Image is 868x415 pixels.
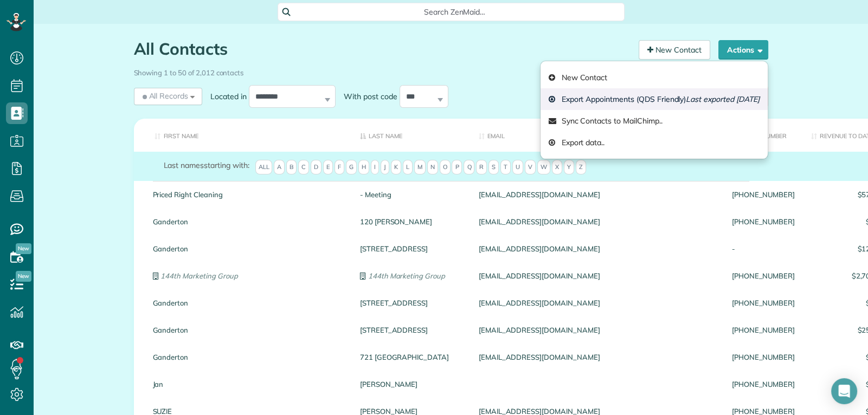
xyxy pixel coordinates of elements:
[153,218,344,225] a: Ganderton
[471,262,724,289] div: [EMAIL_ADDRESS][DOMAIN_NAME]
[371,160,379,175] span: I
[471,343,724,371] div: [EMAIL_ADDRESS][DOMAIN_NAME]
[639,40,710,60] a: New Contact
[471,119,724,152] th: Email: activate to sort column ascending
[360,326,462,334] a: [STREET_ADDRESS]
[358,160,369,175] span: H
[452,160,462,175] span: P
[255,160,273,175] span: All
[541,110,768,132] a: Sync Contacts to MailChimp..
[541,67,768,88] a: New Contact
[427,160,438,175] span: N
[153,191,344,198] a: Priced Right Cleaning
[724,371,803,398] div: [PHONE_NUMBER]
[471,289,724,316] div: [EMAIL_ADDRESS][DOMAIN_NAME]
[153,380,344,388] a: Jan
[202,91,249,102] label: Located in
[471,181,724,208] div: [EMAIL_ADDRESS][DOMAIN_NAME]
[164,160,204,170] span: Last names
[164,160,249,171] label: starting with:
[336,91,400,102] label: With post code
[381,160,389,175] span: J
[286,160,297,175] span: B
[564,160,574,175] span: Y
[368,271,445,280] em: 144th Marketing Group
[440,160,451,175] span: O
[541,88,768,110] a: Export Appointments (QDS Friendly)Last exported [DATE]
[134,40,631,58] h1: All Contacts
[140,90,189,101] span: All Records
[352,119,471,152] th: Last Name: activate to sort column descending
[488,160,499,175] span: S
[525,160,536,175] span: V
[471,316,724,343] div: [EMAIL_ADDRESS][DOMAIN_NAME]
[724,316,803,343] div: [PHONE_NUMBER]
[724,289,803,316] div: [PHONE_NUMBER]
[541,132,768,153] a: Export data..
[160,271,237,280] em: 144th Marketing Group
[500,160,511,175] span: T
[360,191,462,198] a: - Meeting
[476,160,487,175] span: R
[274,160,285,175] span: A
[464,160,474,175] span: Q
[403,160,413,175] span: L
[718,40,768,60] button: Actions
[724,262,803,289] div: [PHONE_NUMBER]
[471,208,724,235] div: [EMAIL_ADDRESS][DOMAIN_NAME]
[471,235,724,262] div: [EMAIL_ADDRESS][DOMAIN_NAME]
[414,160,426,175] span: M
[724,208,803,235] div: [PHONE_NUMBER]
[346,160,357,175] span: G
[360,407,462,415] a: [PERSON_NAME]
[153,245,344,252] a: Ganderton
[153,353,344,361] a: Ganderton
[153,299,344,307] a: Ganderton
[552,160,562,175] span: X
[360,218,462,225] a: 120 [PERSON_NAME]
[724,181,803,208] div: [PHONE_NUMBER]
[576,160,586,175] span: Z
[360,245,462,252] a: [STREET_ADDRESS]
[360,380,462,388] a: [PERSON_NAME]
[360,272,462,280] a: 144th Marketing Group
[537,160,550,175] span: W
[724,235,803,262] div: -
[360,299,462,307] a: [STREET_ADDRESS]
[153,326,344,334] a: Ganderton
[134,63,768,78] div: Showing 1 to 50 of 2,012 contacts
[391,160,401,175] span: K
[686,94,759,104] em: Last exported [DATE]
[360,353,462,361] a: 721 [GEOGRAPHIC_DATA]
[153,407,344,415] a: SUZIE
[134,119,352,152] th: First Name: activate to sort column ascending
[311,160,322,175] span: D
[298,160,309,175] span: C
[153,272,344,280] a: 144th Marketing Group
[16,271,31,282] span: New
[831,378,857,404] div: Open Intercom Messenger
[323,160,333,175] span: E
[335,160,344,175] span: F
[724,343,803,371] div: [PHONE_NUMBER]
[512,160,523,175] span: U
[16,243,31,254] span: New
